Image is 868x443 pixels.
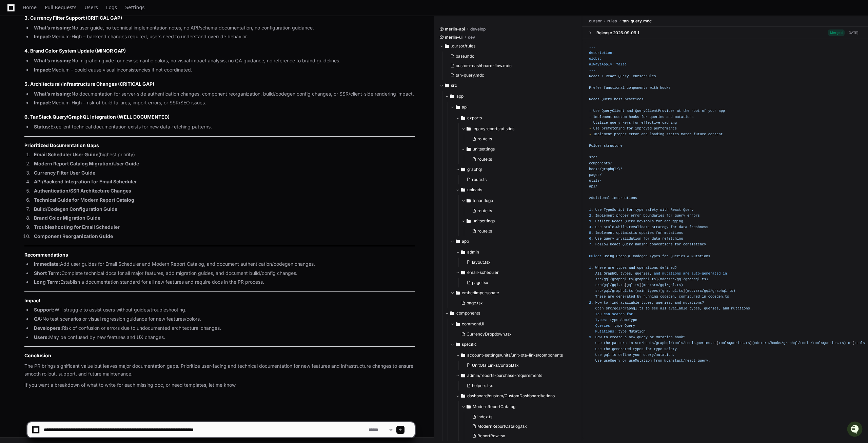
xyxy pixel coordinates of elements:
span: query [610,120,620,124]
span: for [656,219,662,223]
span: for [644,237,650,241]
span: for [656,231,662,235]
span: .cursor [588,18,602,24]
span: and [627,109,633,113]
span: custom-dashboard-flow.mdc [456,63,512,68]
strong: Impact: [34,34,52,39]
h3: Prioritized Documentation Gaps [24,142,415,149]
span: for [633,120,639,124]
span: route.ts [477,208,492,214]
div: [DATE] [847,30,859,35]
span: React [589,97,599,101]
span: base.mdc [456,54,474,59]
span: - [589,115,591,119]
span: Prefer [589,85,601,89]
span: proper [614,132,627,136]
span: hooks [660,85,671,89]
span: page.tsx [472,280,488,285]
svg: Directory [461,248,465,256]
div: [ ] [ ] [ ] [ ] [ ] [589,44,861,381]
span: naming [635,242,648,246]
span: Mutations [691,254,710,258]
span: QueryClientProvider [635,109,675,113]
span: account-settings/units/unit-ota-links/components [467,353,563,358]
span: Types [650,254,660,258]
span: Merged [828,29,845,36]
span: updates [639,231,654,235]
span: stale-while-revalidate [604,225,650,229]
h3: Recommendations [24,251,415,258]
span: hooks [629,115,639,119]
li: Medium-High – backend changes required, users need to understand override behavior. [32,33,415,41]
span: at [677,109,681,113]
span: Query [623,242,633,246]
li: Medium – could cause visual inconsistencies if not coordinated. [32,66,415,74]
span: unitsettings [473,218,495,224]
span: graphql [467,167,482,172]
span: ModernReportCatalog [473,404,515,409]
span: Home [23,5,37,9]
span: freshness [689,225,708,229]
span: alwaysApply: [589,62,614,66]
strong: Email Scheduler User Guide [34,152,98,157]
span: your [708,109,717,113]
span: practices [625,97,643,101]
span: description: [589,51,614,55]
div: We're offline, but we'll be back soon! [23,57,98,63]
span: false [616,62,627,66]
span: .cursor/rules [451,43,475,49]
svg: Directory [461,114,465,122]
span: functional [604,85,625,89]
span: for [675,242,681,246]
span: type [635,207,644,212]
span: error [631,213,642,217]
svg: Directory [461,165,465,174]
h4: 3. Currency Filter Support (CRITICAL GAP) [24,15,415,21]
strong: Technical Guide for Modern Report Catalog [34,197,134,203]
svg: Directory [456,340,460,348]
span: for [671,225,677,229]
span: for [641,115,647,119]
span: & [687,254,689,258]
span: data [679,225,687,229]
svg: Directory [467,403,471,411]
strong: What’s missing: [34,58,72,63]
span: mutations [675,115,693,119]
span: Additional [589,196,610,200]
span: pages/ [589,173,601,177]
span: - [589,126,591,130]
strong: Modern Report Catalog Migration/User Guide [34,161,139,166]
span: React [612,219,623,223]
button: base.mdc [448,52,573,61]
span: and [641,132,647,136]
span: components [456,310,480,316]
span: Query [683,207,694,212]
button: route.ts [469,134,573,144]
span: Implement [595,213,614,217]
button: unitsettings [461,216,577,226]
span: invalidation [616,237,641,241]
span: components/ [589,161,612,165]
span: . [591,207,593,212]
strong: Impact: [34,100,52,105]
strong: Component Reorganization Guide [34,233,113,239]
span: 4 [589,225,591,229]
span: 7 [589,242,591,246]
button: api [450,102,577,113]
span: improved [635,126,652,130]
span: errors [687,213,700,217]
li: Add user guides for Email Scheduler and Modern Report Catalog, and document authentication/codege... [32,260,415,268]
button: app [450,236,577,247]
a: Powered byPylon [48,71,82,76]
img: PlayerZero [7,7,20,20]
span: admin [467,249,479,255]
span: develop [470,26,486,32]
span: components [627,85,648,89]
span: conventions [650,242,673,246]
span: TypeScript [604,207,625,212]
span: performance [654,126,677,130]
span: Use [593,126,599,130]
span: route.ts [477,136,492,142]
span: app [718,109,725,113]
span: tenantlogo [473,198,493,203]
